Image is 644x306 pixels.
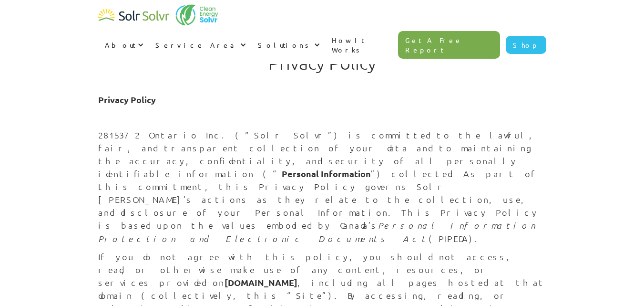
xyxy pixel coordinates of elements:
a: How It Works [325,26,399,64]
div: Service Area [149,31,251,59]
a: Get A Free Report [398,31,500,59]
strong: [DOMAIN_NAME] [225,277,297,288]
strong: Personal Information [282,168,371,179]
p: 2815372 Ontario Inc. (“Solr Solvr”) is committed to the lawful, fair, and transparent collection ... [98,128,546,245]
div: About [98,31,149,59]
div: Service Area [155,40,238,50]
div: Solutions [251,31,325,59]
strong: Privacy Policy [98,94,156,105]
div: Solutions [258,40,312,50]
a: Shop [506,36,546,54]
div: About [105,40,135,50]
